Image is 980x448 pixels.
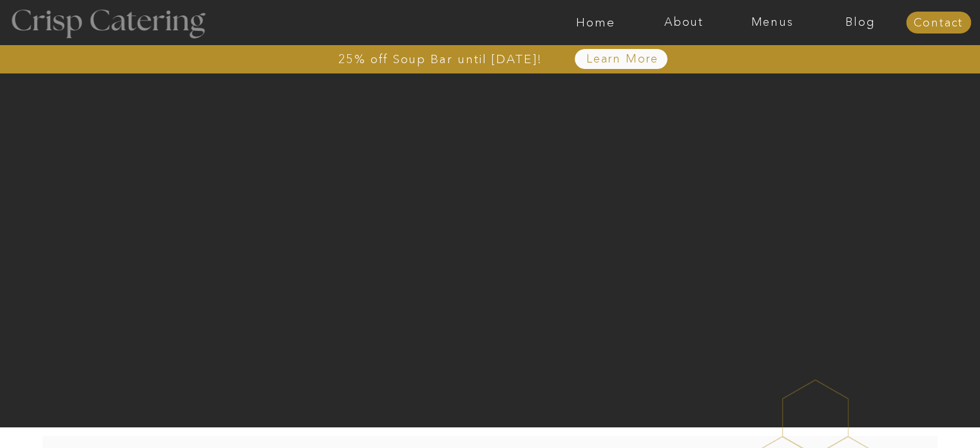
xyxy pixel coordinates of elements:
a: About [640,16,728,29]
a: Contact [906,17,971,30]
a: Learn More [557,53,689,66]
a: Home [552,16,640,29]
a: Blog [816,16,905,29]
a: Menus [728,16,816,29]
a: 25% off Soup Bar until [DATE]! [292,53,589,66]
